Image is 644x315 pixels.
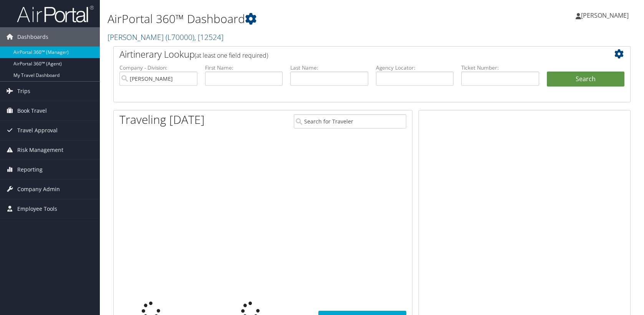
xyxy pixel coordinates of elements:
[17,82,30,101] span: Trips
[108,11,460,27] h1: AirPortal 360™ Dashboard
[205,64,283,72] label: First Name:
[195,51,268,60] span: (at least one field required)
[576,4,636,27] a: [PERSON_NAME]
[194,32,223,42] span: , [ 12524 ]
[547,72,625,87] button: Search
[17,160,43,179] span: Reporting
[17,101,47,120] span: Book Travel
[119,112,205,128] h1: Traveling [DATE]
[290,64,368,72] label: Last Name:
[581,11,629,20] span: [PERSON_NAME]
[108,32,223,42] a: [PERSON_NAME]
[17,27,48,47] span: Dashboards
[461,64,539,72] label: Ticket Number:
[17,5,94,23] img: airportal-logo.png
[294,114,407,128] input: Search for Traveler
[119,48,581,61] h2: Airtinerary Lookup
[376,64,454,72] label: Agency Locator:
[17,199,57,218] span: Employee Tools
[119,64,197,72] label: Company - Division:
[17,180,60,199] span: Company Admin
[17,121,58,140] span: Travel Approval
[166,32,194,42] span: ( L70000 )
[17,140,63,160] span: Risk Management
